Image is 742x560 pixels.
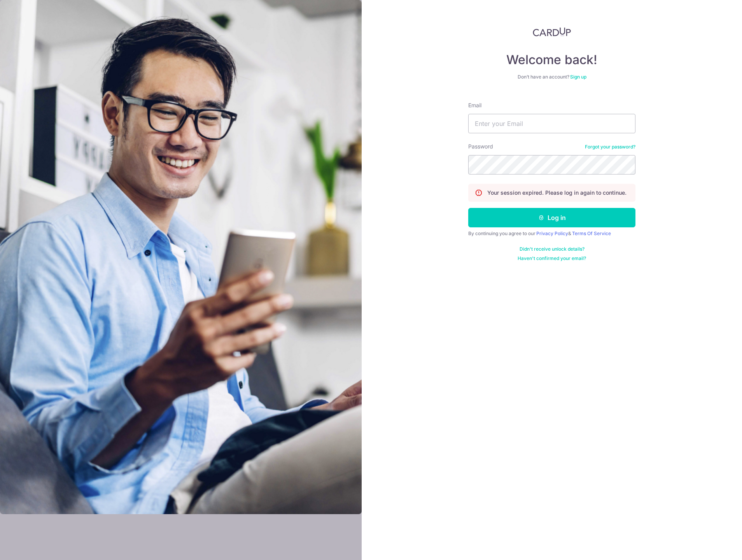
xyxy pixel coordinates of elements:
[570,74,586,80] a: Sign up
[468,101,481,109] label: Email
[572,230,611,236] a: Terms Of Service
[468,208,635,227] button: Log in
[520,246,584,252] a: Didn't receive unlock details?
[533,27,571,37] img: CardUp Logo
[518,255,586,262] a: Haven't confirmed your email?
[536,230,568,236] a: Privacy Policy
[468,114,635,133] input: Enter your Email
[585,144,635,150] a: Forgot your password?
[487,189,626,197] p: Your session expired. Please log in again to continue.
[468,52,635,68] h4: Welcome back!
[468,230,635,237] div: By continuing you agree to our &
[468,143,493,150] label: Password
[468,74,635,80] div: Don’t have an account?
